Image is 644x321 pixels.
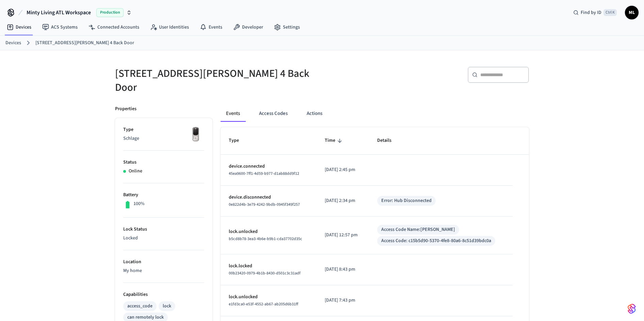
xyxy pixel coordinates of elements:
span: b5cd8b78-3ea3-4b6e-b9b1-cda37702d35c [229,236,302,242]
span: Ctrl K [603,9,617,16]
p: Lock Status [123,226,204,233]
p: [DATE] 8:43 pm [325,266,361,273]
button: Access Codes [254,105,293,122]
p: Locked [123,235,204,242]
span: Find by ID [581,9,601,16]
span: ML [626,6,638,19]
div: ant example [221,105,529,122]
p: device.disconnected [229,194,308,201]
img: Yale Assure Touchscreen Wifi Smart Lock, Satin Nickel, Front [187,126,204,143]
a: ACS Systems [37,21,83,33]
div: lock [163,303,171,310]
span: e1fd3ca0-e53f-4552-ab67-ab205d6b31ff [229,301,298,307]
button: Actions [301,105,328,122]
p: lock.locked [229,263,308,270]
a: Connected Accounts [83,21,145,33]
p: Status [123,159,204,166]
button: Events [221,105,245,122]
p: Capabilities [123,291,204,298]
p: lock.unlocked [229,293,308,301]
p: 100% [133,200,145,207]
p: [DATE] 12:57 pm [325,232,361,239]
a: Devices [5,39,21,47]
p: [DATE] 2:34 pm [325,197,361,204]
p: device.connected [229,163,308,170]
p: Properties [115,105,136,113]
a: Developer [228,21,269,33]
span: Production [96,8,124,17]
p: Battery [123,191,204,199]
span: 45ea9600-7ff1-4d59-b977-d1ab88dd9f12 [229,171,299,176]
p: [DATE] 7:43 pm [325,297,361,304]
p: [DATE] 2:45 pm [325,166,361,173]
a: User Identities [145,21,194,33]
div: Error: Hub Disconnected [381,197,432,204]
span: Minty Living ATL Workspace [27,9,91,17]
p: lock.unlocked [229,228,308,235]
p: My home [123,267,204,274]
div: access_code [127,303,152,310]
span: Type [229,135,248,146]
span: Time [325,135,344,146]
button: ML [625,6,639,19]
h5: [STREET_ADDRESS][PERSON_NAME] 4 Back Door [115,67,318,95]
a: Settings [269,21,305,33]
img: SeamLogoGradient.69752ec5.svg [628,303,636,314]
span: Details [377,135,400,146]
span: 0e822d4b-3e79-4242-9bdb-0945f349f257 [229,202,300,207]
p: Online [129,168,142,175]
div: can remotely lock [127,314,164,321]
div: Access Code Name: [PERSON_NAME] [381,226,455,233]
a: Devices [1,21,37,33]
a: [STREET_ADDRESS][PERSON_NAME] 4 Back Door [35,39,134,47]
div: Access Code: c15b5d90-5370-4fe8-80a6-8c51d39bdc0a [381,237,491,244]
p: Location [123,258,204,266]
div: Find by IDCtrl K [568,6,622,19]
a: Events [194,21,228,33]
p: Type [123,126,204,133]
span: 00b23420-0979-4b1b-8430-d501c3c31adf [229,270,301,276]
p: Schlage [123,135,204,142]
